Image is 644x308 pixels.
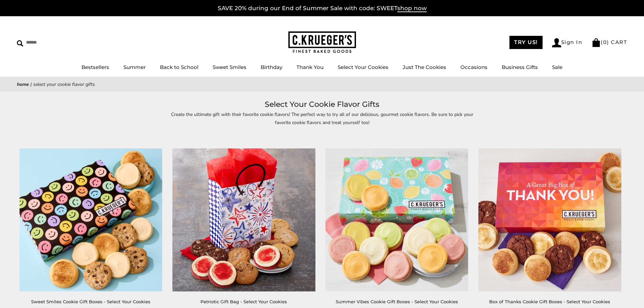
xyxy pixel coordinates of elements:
[592,38,601,47] img: Bag
[213,64,246,70] a: Sweet Smiles
[30,81,32,88] span: |
[81,64,109,70] a: Bestsellers
[478,148,621,291] img: Box of Thanks Cookie Gift Boxes - Select Your Cookies
[502,64,538,70] a: Business Gifts
[33,81,95,88] span: Select Your Cookie Flavor Gifts
[552,38,561,47] img: Account
[261,64,282,70] a: Birthday
[603,39,607,45] span: 0
[160,64,198,70] a: Back to School
[397,5,427,12] span: shop now
[509,36,543,49] a: TRY US!
[31,299,150,304] a: Sweet Smiles Cookie Gift Boxes - Select Your Cookies
[403,64,446,70] a: Just The Cookies
[17,80,627,88] nav: breadcrumbs
[167,111,478,126] p: Create the ultimate gift with their favorite cookie flavors! The perfect way to try all of our de...
[552,64,563,70] a: Sale
[552,38,582,47] a: Sign In
[218,5,427,12] a: SAVE 20% during our End of Summer Sale with code: SWEETshop now
[17,40,23,47] img: Search
[17,81,29,88] a: Home
[489,299,610,304] a: Box of Thanks Cookie Gift Boxes - Select Your Cookies
[123,64,146,70] a: Summer
[296,64,324,70] a: Thank You
[17,37,97,48] input: Search
[200,299,287,304] a: Patriotic Gift Bag - Select Your Cookies
[326,148,468,291] img: Summer Vibes Cookie Gift Boxes - Select Your Cookies
[172,148,315,291] img: Patriotic Gift Bag - Select Your Cookies
[27,98,617,111] h1: Select Your Cookie Flavor Gifts
[288,31,356,53] img: C.KRUEGER'S
[592,39,627,45] a: (0) CART
[460,64,487,70] a: Occasions
[338,64,388,70] a: Select Your Cookies
[336,299,458,304] a: Summer Vibes Cookie Gift Boxes - Select Your Cookies
[20,148,162,291] img: Sweet Smiles Cookie Gift Boxes - Select Your Cookies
